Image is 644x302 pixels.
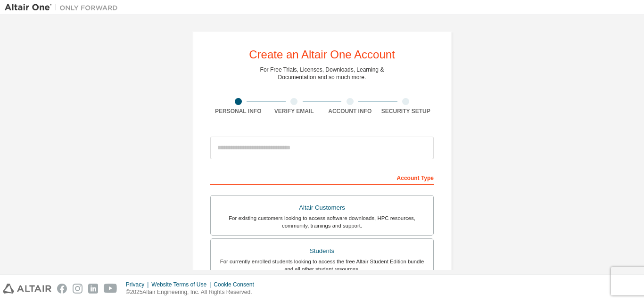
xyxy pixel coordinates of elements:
[266,107,322,115] div: Verify Email
[210,170,434,185] div: Account Type
[3,284,51,294] img: altair_logo.svg
[73,284,83,294] img: instagram.svg
[126,281,151,288] div: Privacy
[5,3,123,12] img: Altair One
[104,284,117,294] img: youtube.svg
[216,258,428,273] div: For currently enrolled students looking to access the free Altair Student Edition bundle and all ...
[216,201,428,214] div: Altair Customers
[126,288,260,296] p: © 2025 Altair Engineering, Inc. All Rights Reserved.
[322,107,378,115] div: Account Info
[249,49,395,60] div: Create an Altair One Account
[216,245,428,258] div: Students
[88,284,98,294] img: linkedin.svg
[216,214,428,229] div: For existing customers looking to access software downloads, HPC resources, community, trainings ...
[214,281,259,288] div: Cookie Consent
[260,66,384,81] div: For Free Trials, Licenses, Downloads, Learning & Documentation and so much more.
[151,281,214,288] div: Website Terms of Use
[378,107,434,115] div: Security Setup
[210,107,266,115] div: Personal Info
[57,284,67,294] img: facebook.svg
